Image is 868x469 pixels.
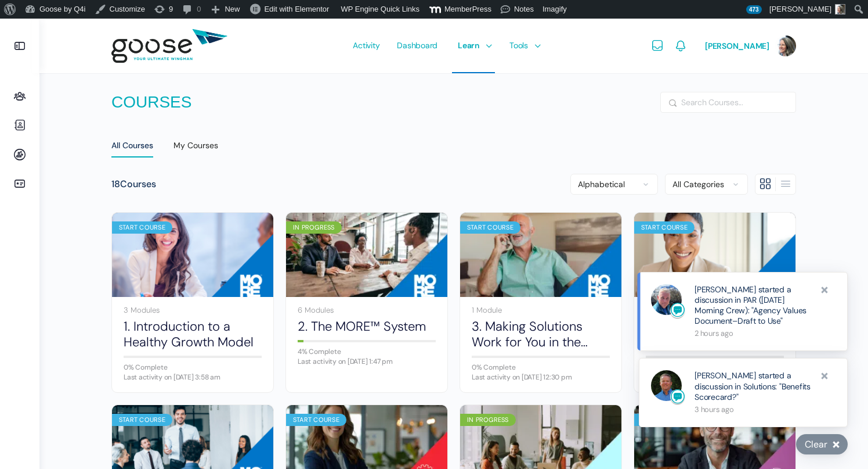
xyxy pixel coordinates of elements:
h4: Courses [111,91,191,113]
div: Start Course [286,414,346,426]
a: In Progress [286,213,447,297]
span: [PERSON_NAME] [705,41,769,51]
img: Profile Photo [651,370,682,401]
div: Last activity on [DATE] 1:47 pm [298,358,436,365]
span: Clear [805,438,827,450]
a: Tools [504,19,544,73]
div: Last activity on [DATE] 12:30 pm [472,374,610,381]
span: Dashboard [397,18,437,73]
div: Start Course [634,414,695,426]
span: 3 hours ago [695,404,812,415]
div: My Courses [173,140,218,157]
div: Last activity on [DATE] 3:58 am [124,374,262,381]
div: 0% Complete [472,364,610,371]
div: Start Course [112,414,172,426]
div: In Progress [286,221,342,234]
span: 473 [746,5,762,14]
input: Search Courses... [661,92,795,112]
span: 18 [111,178,120,190]
a: Learn [452,19,495,73]
img: Profile Photo [651,284,682,315]
div: 3 Modules [124,306,262,314]
a: Start Course [112,213,273,297]
a: [PERSON_NAME] started a discussion in PAR ([DATE] Morning Crew): "Agency Values Document–Draft to... [695,284,812,327]
span: Tools [509,18,528,73]
a: Notifications [674,19,688,73]
div: 1 Module [472,306,610,314]
div: Start Course [634,221,695,234]
a: My Courses [173,132,218,160]
div: Start Course [460,221,520,234]
span: 2 hours ago [695,328,812,339]
div: In Progress [460,414,516,426]
div: Start Course [112,221,172,234]
span: Edit with Elementor [264,5,329,13]
a: [PERSON_NAME] started a discussion in Solutions: "Benefits Scorecard?" [695,370,812,402]
div: All Courses [111,140,153,157]
a: 1. Introduction to a Healthy Growth Model [124,318,262,350]
div: 4% Complete [298,348,436,355]
iframe: Chat Widget [810,413,868,469]
div: 6 Modules [298,306,436,314]
div: 0% Complete [124,364,262,371]
a: Start Course [634,213,795,297]
a: [PERSON_NAME] [705,19,796,73]
span: Activity [353,18,379,73]
div: Courses [111,178,156,191]
a: 3. Making Solutions Work for You in the Sales Process [472,318,610,350]
div: Members directory secondary navigation [570,174,796,195]
a: Start Course [460,213,621,297]
span: Learn [458,18,479,73]
a: Dashboard [391,19,443,73]
a: Messages [650,19,664,73]
a: Activity [347,19,385,73]
a: 2. The MORE™ System [298,318,436,334]
a: All Courses [111,132,153,159]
